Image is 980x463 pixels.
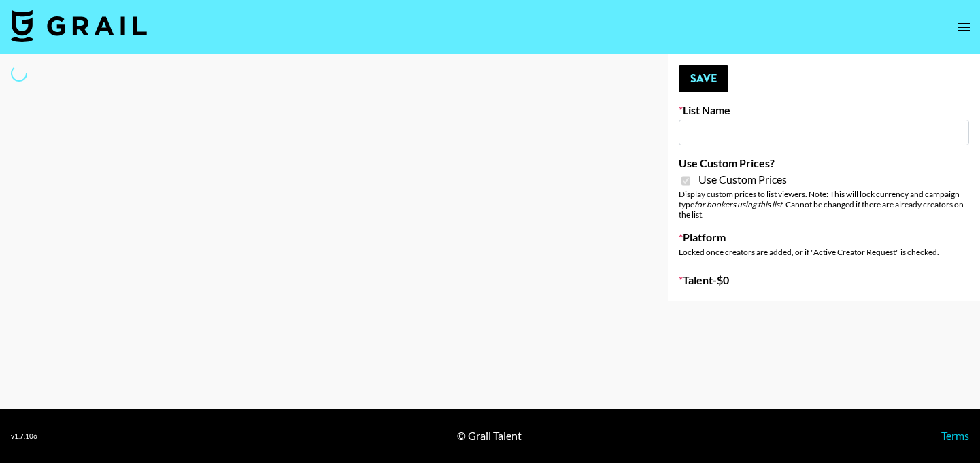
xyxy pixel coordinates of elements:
[679,247,969,257] div: Locked once creators are added, or if "Active Creator Request" is checked.
[679,189,969,220] div: Display custom prices to list viewers. Note: This will lock currency and campaign type . Cannot b...
[698,173,787,186] span: Use Custom Prices
[950,14,977,41] button: open drawer
[679,103,969,117] label: List Name
[679,230,969,244] label: Platform
[694,199,782,209] em: for bookers using this list
[11,432,37,441] div: v 1.7.106
[11,10,147,42] img: Grail Talent
[679,156,969,170] label: Use Custom Prices?
[941,429,969,442] a: Terms
[457,429,522,443] div: © Grail Talent
[679,273,969,287] label: Talent - $ 0
[679,65,728,92] button: Save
